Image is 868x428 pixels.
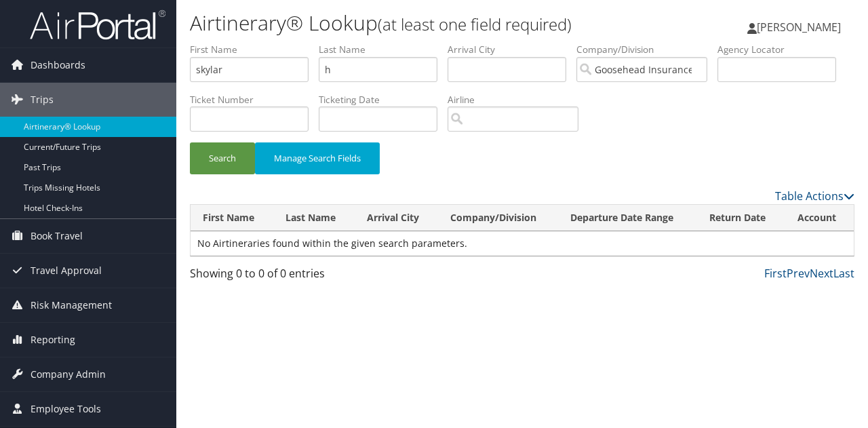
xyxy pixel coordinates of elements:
th: Last Name: activate to sort column ascending [273,205,355,231]
th: Arrival City: activate to sort column ascending [355,205,438,231]
label: Agency Locator [717,43,846,56]
label: Ticket Number [190,93,319,106]
th: First Name: activate to sort column ascending [191,205,273,231]
label: Company/Division [576,43,717,56]
div: Showing 0 to 0 of 0 entries [190,265,341,288]
label: First Name [190,43,319,56]
a: Last [833,266,854,281]
a: First [764,266,787,281]
span: Dashboards [31,48,85,82]
label: Airline [448,93,589,106]
small: (at least one field required) [378,13,572,35]
th: Account: activate to sort column ascending [785,205,854,231]
span: Company Admin [31,357,106,391]
span: Employee Tools [31,392,101,426]
h1: Airtinerary® Lookup [190,9,633,37]
th: Return Date: activate to sort column ascending [697,205,785,231]
span: Book Travel [31,219,83,253]
img: airportal-logo.png [30,9,165,41]
button: Search [190,142,255,174]
span: [PERSON_NAME] [757,20,841,35]
a: Next [810,266,833,281]
span: Reporting [31,323,75,357]
label: Ticketing Date [319,93,448,106]
th: Departure Date Range: activate to sort column ascending [558,205,697,231]
button: Manage Search Fields [255,142,380,174]
label: Arrival City [448,43,576,56]
span: Travel Approval [31,254,102,288]
a: [PERSON_NAME] [747,7,854,47]
a: Prev [787,266,810,281]
th: Company/Division [438,205,559,231]
label: Last Name [319,43,448,56]
td: No Airtineraries found within the given search parameters. [191,231,854,256]
a: Table Actions [775,189,854,203]
span: Trips [31,83,54,117]
span: Risk Management [31,288,112,322]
